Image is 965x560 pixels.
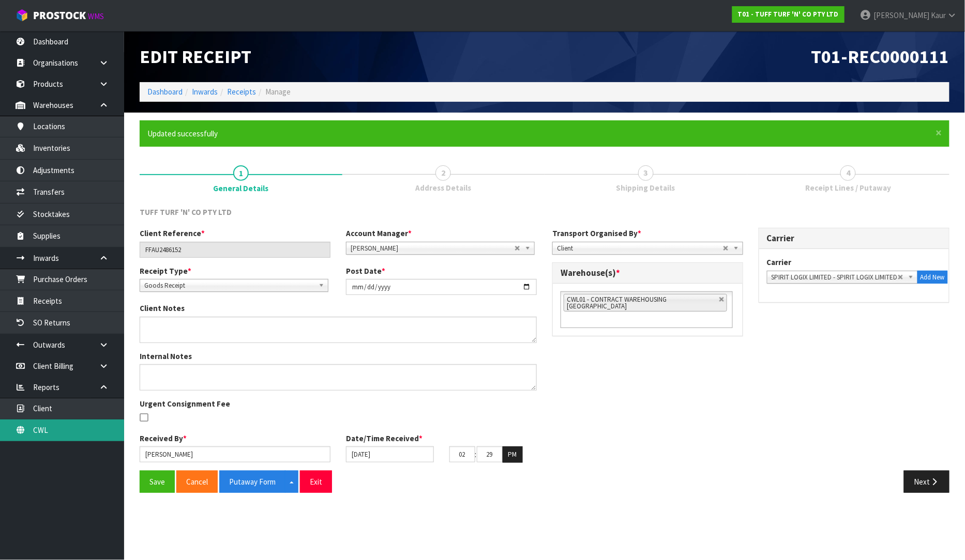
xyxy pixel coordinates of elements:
[557,242,723,255] span: Client
[767,234,941,243] h3: Carrier
[772,271,898,284] span: SPIRIT LOGIX LIMITED - SPIRIT LOGIX LIMITED
[213,183,268,194] span: General Details
[176,471,218,493] button: Cancel
[435,165,451,181] span: 2
[147,87,183,97] a: Dashboard
[140,228,205,239] label: Client Reference
[140,266,191,276] label: Receipt Type
[140,351,192,362] label: Internal Notes
[567,295,667,310] span: CWL01 - CONTRACT WAREHOUSING [GEOGRAPHIC_DATA]
[140,207,232,217] span: TUFF TURF 'N' CO PTY LTD
[140,303,185,314] label: Client Notes
[475,446,477,463] td: :
[140,471,175,493] button: Save
[931,10,946,20] span: Kaur
[346,228,412,239] label: Account Manager
[144,279,314,292] span: Goods Receipt
[503,446,523,463] button: PM
[811,45,949,68] span: T01-REC0000111
[233,165,249,181] span: 1
[140,199,949,501] span: General Details
[732,6,845,23] a: T01 - TUFF TURF 'N' CO PTY LTD
[300,471,332,493] button: Exit
[33,9,86,22] span: ProStock
[616,182,675,193] span: Shipping Details
[346,446,434,462] input: Date/Time received
[147,129,218,138] span: Updated successfully
[638,165,654,181] span: 3
[140,433,187,444] label: Received By
[917,271,948,284] button: Add New
[552,228,641,239] label: Transport Organised By
[219,471,285,493] button: Putaway Form
[88,11,104,21] small: WMS
[738,10,839,19] strong: T01 - TUFF TURF 'N' CO PTY LTD
[140,45,251,68] span: Edit Receipt
[767,257,792,268] label: Carrier
[192,87,218,97] a: Inwards
[840,165,856,181] span: 4
[16,9,28,22] img: cube-alt.png
[415,182,471,193] span: Address Details
[873,10,929,20] span: [PERSON_NAME]
[346,266,385,276] label: Post Date
[936,126,942,140] span: ×
[346,433,423,444] label: Date/Time Received
[140,398,230,409] label: Urgent Consignment Fee
[227,87,256,97] a: Receipts
[449,446,475,462] input: HH
[477,446,503,462] input: MM
[265,87,291,97] span: Manage
[805,182,891,193] span: Receipt Lines / Putaway
[904,471,949,493] button: Next
[140,242,330,258] input: Client Reference
[561,268,735,278] h3: Warehouse(s)
[351,242,515,255] span: [PERSON_NAME]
